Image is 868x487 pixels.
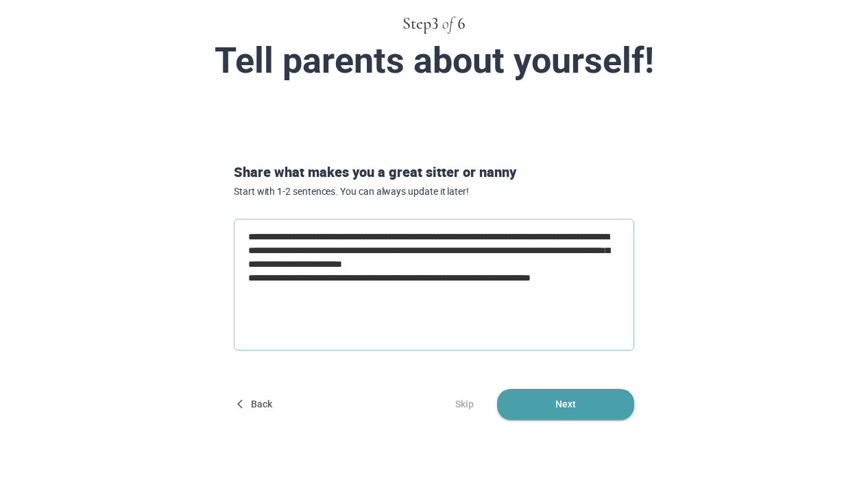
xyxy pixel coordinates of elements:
button: Back [234,389,278,420]
button: Skip [442,389,486,420]
span: of [442,16,453,32]
button: Next [497,389,634,420]
div: Share what makes you a great sitter or nanny [228,163,640,197]
span: Start with 1-2 sentences. You can always update it later! [234,186,634,198]
div: Tell parents about yourself! [110,41,758,80]
div: Step 3 6 [83,12,785,36]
